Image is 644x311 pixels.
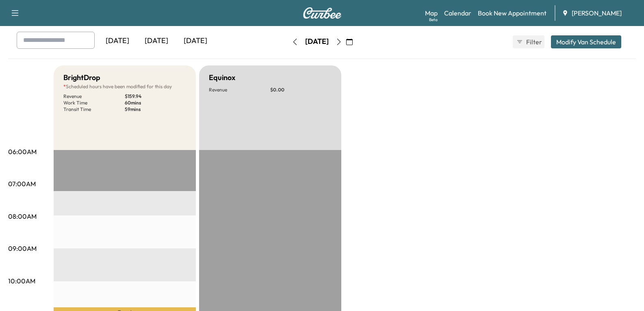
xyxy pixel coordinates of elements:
p: 09:00AM [8,244,37,253]
p: 59 mins [125,106,186,113]
p: Transit Time [63,106,125,113]
p: $ 159.94 [125,93,186,100]
div: Beta [429,17,438,23]
span: [PERSON_NAME] [572,8,622,18]
div: [DATE] [137,32,176,50]
p: 10:00AM [8,276,35,286]
span: Filter [526,37,541,47]
div: [DATE] [98,32,137,50]
p: Revenue [63,93,125,100]
img: Curbee Logo [303,7,342,19]
p: $ 0.00 [270,87,332,93]
p: 08:00AM [8,211,37,221]
p: 60 mins [125,100,186,106]
button: Modify Van Schedule [551,35,621,48]
a: MapBeta [425,8,438,18]
p: Scheduled hours have been modified for this day [63,83,186,90]
a: Calendar [444,8,471,18]
p: Revenue [209,87,270,93]
a: Book New Appointment [478,8,546,18]
p: Work Time [63,100,125,106]
p: 07:00AM [8,179,36,189]
p: 06:00AM [8,147,37,157]
h5: BrightDrop [63,72,100,83]
div: [DATE] [305,37,329,47]
button: Filter [513,35,544,48]
h5: Equinox [209,72,235,83]
div: [DATE] [176,32,215,50]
